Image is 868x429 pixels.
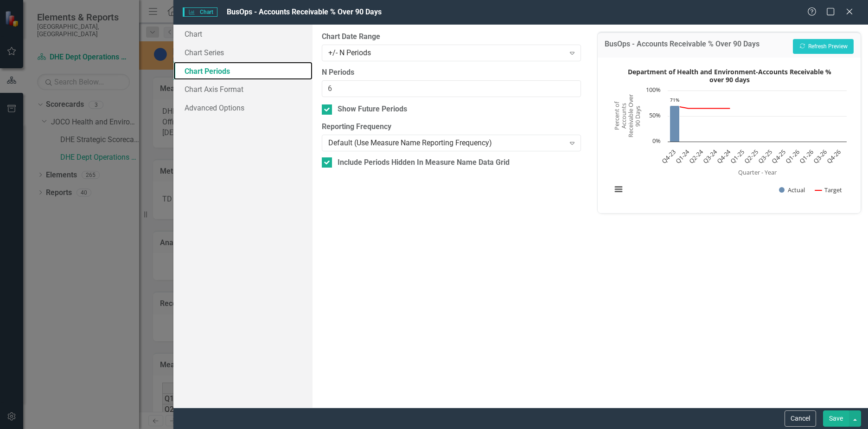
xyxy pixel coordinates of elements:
text: Percent of Accounts Receivable Over 90 Days [613,94,642,137]
text: Q4-24 [715,147,733,165]
text: Q4-25 [770,148,787,165]
text: Department of Health and Environment-Accounts Receivable % over 90 days [627,67,831,84]
path: Q4-23, 70.6. Actual. [670,105,679,142]
text: Q3-24 [701,147,719,165]
a: Chart Periods [173,62,313,80]
text: 71% [670,97,679,103]
button: Cancel [785,410,816,427]
a: Chart [173,25,313,43]
text: 0% [652,136,661,145]
span: BusOps - Accounts Receivable % Over 90 Days [227,7,382,16]
a: Chart Axis Format [173,80,313,98]
text: Q4-26 [825,148,842,165]
text: Q1-24 [674,147,691,165]
svg: Interactive chart [607,65,851,204]
text: Q2-25 [742,148,759,165]
button: Refresh Preview [793,39,854,54]
text: 100% [646,85,661,94]
text: Q4-23 [660,148,677,165]
a: Chart Series [173,43,313,62]
button: Save [823,410,849,427]
label: Reporting Frequency [322,122,581,132]
button: Show Target [815,186,842,194]
button: View chart menu, Department of Health and Environment-Accounts Receivable % over 90 days [612,183,625,196]
label: Chart Date Range [322,32,581,42]
text: Q3-26 [811,148,829,165]
div: Show Future Periods [338,104,407,115]
g: Target, series 2 of 2. Line with 13 data points. [672,104,731,110]
label: N Periods [322,67,581,78]
text: Q1-26 [798,148,815,165]
text: Q1-26 [784,148,801,165]
button: Show Actual [779,186,805,194]
text: Q1-25 [728,148,746,165]
a: Advanced Options [173,98,313,117]
text: Q2-24 [687,147,705,165]
g: Actual, series 1 of 2. Bar series with 13 bars. [670,91,840,142]
div: Default (Use Measure Name Reporting Frequency) [328,138,565,149]
text: Quarter - Year [738,168,777,176]
text: Q3-25 [756,148,773,165]
div: Department of Health and Environment-Accounts Receivable % over 90 days. Highcharts interactive c... [607,65,851,204]
h3: BusOps - Accounts Receivable % Over 90 Days [605,40,759,51]
span: Chart [183,7,217,17]
div: Include Periods Hidden In Measure Name Data Grid [338,157,510,168]
div: +/- N Periods [328,47,565,58]
text: 50% [649,111,661,119]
